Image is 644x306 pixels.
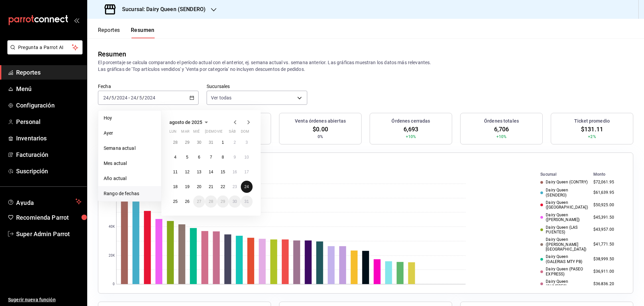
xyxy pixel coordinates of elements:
button: 10 de agosto de 2025 [241,151,253,163]
td: $41,771.50 [591,236,625,253]
abbr: lunes [169,129,176,136]
abbr: 29 de agosto de 2025 [221,199,225,204]
abbr: 21 de agosto de 2025 [209,184,213,189]
div: Dairy Queen (GALERIAS MTY PB) [540,254,588,264]
span: Mes actual [104,160,156,167]
abbr: 17 de agosto de 2025 [245,170,249,174]
button: 15 de agosto de 2025 [217,166,229,178]
span: +10% [496,134,507,140]
abbr: 19 de agosto de 2025 [185,184,189,189]
button: open_drawer_menu [74,17,79,23]
button: Pregunta a Parrot AI [7,40,83,54]
h3: Órdenes totales [484,118,519,125]
button: Resumen [131,27,155,38]
span: Suscripción [16,167,82,176]
div: Dairy Queen (CUMBRES) [540,279,588,289]
p: El porcentaje se calcula comparando el período actual con el anterior, ej. semana actual vs. sema... [98,59,633,73]
div: Dairy Queen (PASEO EXPRESS) [540,267,588,276]
abbr: 9 de agosto de 2025 [233,155,236,160]
td: $36,911.00 [591,265,625,278]
h3: Ticket promedio [574,118,610,125]
abbr: 24 de agosto de 2025 [245,184,249,189]
div: Dairy Queen (CONTRY) [540,180,588,184]
span: 6,706 [494,125,509,134]
div: Resumen [98,49,126,59]
input: -- [139,95,142,100]
abbr: 20 de agosto de 2025 [197,184,201,189]
button: 29 de julio de 2025 [181,136,193,148]
h3: Sucursal: Dairy Queen (SENDERO) [117,5,206,13]
span: Ayuda [16,198,73,206]
h3: Venta órdenes abiertas [295,118,346,125]
span: Configuración [16,101,82,110]
button: 2 de agosto de 2025 [229,136,240,148]
input: -- [130,95,137,100]
div: Dairy Queen (LAS PUENTES) [540,225,588,235]
button: 17 de agosto de 2025 [241,166,253,178]
button: 24 de agosto de 2025 [241,181,253,193]
abbr: 13 de agosto de 2025 [197,170,201,174]
td: $36,836.20 [591,278,625,290]
span: Personal [16,117,82,126]
label: Fecha [98,84,199,89]
button: 28 de julio de 2025 [169,136,181,148]
span: $0.00 [313,125,328,134]
abbr: domingo [241,129,249,136]
td: $43,957.00 [591,224,625,236]
div: Dairy Queen ([PERSON_NAME][GEOGRAPHIC_DATA]) [540,237,588,252]
button: 16 de agosto de 2025 [229,166,240,178]
button: 8 de agosto de 2025 [217,151,229,163]
abbr: 22 de agosto de 2025 [221,184,225,189]
abbr: 28 de julio de 2025 [173,140,177,145]
button: Reportes [98,27,120,38]
span: Ver todas [211,94,231,101]
input: -- [111,95,114,100]
abbr: 18 de agosto de 2025 [173,184,177,189]
button: 27 de agosto de 2025 [193,195,205,208]
button: 12 de agosto de 2025 [181,166,193,178]
button: 3 de agosto de 2025 [241,136,253,148]
abbr: 1 de agosto de 2025 [222,140,224,145]
h3: Órdenes cerradas [391,118,430,125]
abbr: 30 de agosto de 2025 [232,199,237,204]
button: 20 de agosto de 2025 [193,181,205,193]
span: Menú [16,84,82,93]
abbr: 14 de agosto de 2025 [209,170,213,174]
button: 19 de agosto de 2025 [181,181,193,193]
span: +2% [588,134,596,140]
abbr: 15 de agosto de 2025 [221,170,225,174]
input: -- [103,95,109,100]
span: 6,693 [404,125,419,134]
span: Super Admin Parrot [16,229,82,238]
abbr: 29 de julio de 2025 [185,140,189,145]
input: ---- [116,95,128,100]
span: Pregunta a Parrot AI [18,44,72,51]
button: 25 de agosto de 2025 [169,195,181,208]
button: 31 de julio de 2025 [205,136,217,148]
span: Recomienda Parrot [16,213,82,222]
abbr: 7 de agosto de 2025 [210,155,212,160]
abbr: 8 de agosto de 2025 [222,155,224,160]
abbr: martes [181,129,189,136]
button: 13 de agosto de 2025 [193,166,205,178]
abbr: sábado [229,129,236,136]
input: ---- [144,95,156,100]
span: / [142,95,144,100]
abbr: 12 de agosto de 2025 [185,170,189,174]
abbr: 11 de agosto de 2025 [173,170,177,174]
span: $131.11 [581,125,603,134]
button: 6 de agosto de 2025 [193,151,205,163]
span: Sugerir nueva función [8,296,82,303]
abbr: 16 de agosto de 2025 [232,170,237,174]
abbr: 25 de agosto de 2025 [173,199,177,204]
abbr: 28 de agosto de 2025 [209,199,213,204]
button: 11 de agosto de 2025 [169,166,181,178]
span: 0% [318,134,323,140]
span: Inventarios [16,134,82,143]
td: $38,999.50 [591,253,625,265]
span: / [109,95,111,100]
th: Monto [591,171,625,178]
abbr: miércoles [193,129,200,136]
a: Pregunta a Parrot AI [5,49,83,56]
abbr: viernes [217,129,222,136]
